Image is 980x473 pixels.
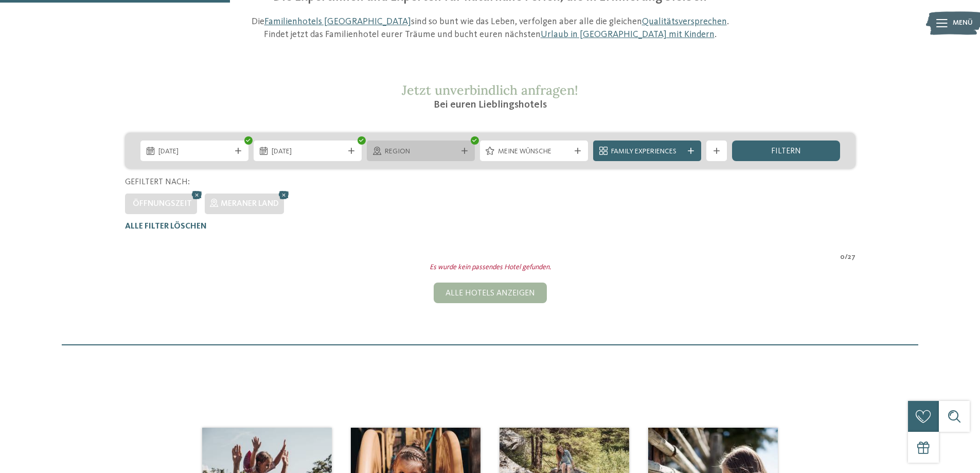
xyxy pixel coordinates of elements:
span: [DATE] [158,147,230,157]
span: Meine Wünsche [498,147,570,157]
span: Bei euren Lieblingshotels [434,100,547,110]
span: Meraner Land [221,200,279,208]
p: Die sind so bunt wie das Leben, verfolgen aber alle die gleichen . Findet jetzt das Familienhotel... [246,15,735,41]
span: Region [385,147,457,157]
a: Familienhotels [GEOGRAPHIC_DATA] [264,17,411,26]
span: / [845,252,848,262]
span: 0 [840,252,845,262]
span: [DATE] [272,147,344,157]
span: 27 [848,252,856,262]
span: filtern [771,147,801,155]
span: Family Experiences [611,147,683,157]
span: Alle Filter löschen [125,222,207,231]
span: Gefiltert nach: [125,178,190,186]
span: Öffnungszeit [133,200,192,208]
div: Alle Hotels anzeigen [434,283,547,303]
div: Es wurde kein passendes Hotel gefunden. [117,262,863,273]
span: Jetzt unverbindlich anfragen! [402,82,578,98]
a: Urlaub in [GEOGRAPHIC_DATA] mit Kindern [541,30,715,39]
a: Qualitätsversprechen [642,17,727,26]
